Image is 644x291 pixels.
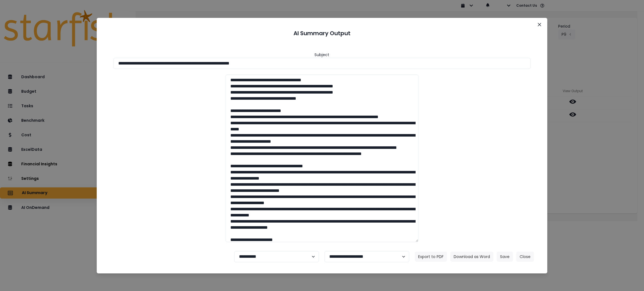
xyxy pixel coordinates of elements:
[314,52,329,58] header: Subject
[103,25,541,42] header: AI Summary Output
[535,20,544,29] button: Close
[516,252,534,262] button: Close
[450,252,493,262] button: Download as Word
[415,252,447,262] button: Export to PDF
[497,252,513,262] button: Save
